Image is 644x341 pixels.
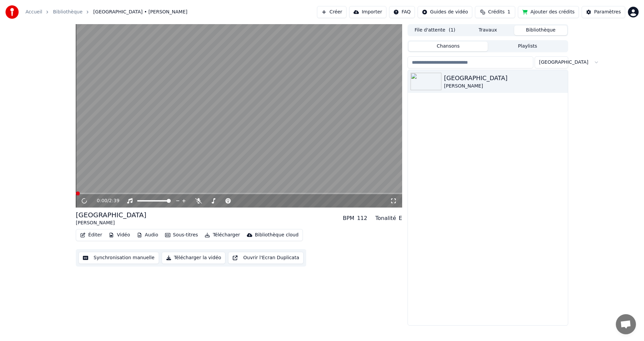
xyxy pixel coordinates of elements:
[25,9,42,15] a: Accueil
[228,252,304,264] button: Ouvrir l'Ecran Duplicata
[134,230,161,240] button: Audio
[444,83,565,90] div: [PERSON_NAME]
[409,42,488,51] button: Chansons
[97,197,113,204] div: /
[375,214,396,222] div: Tonalité
[399,214,402,222] div: E
[106,230,132,240] button: Vidéo
[357,214,367,222] div: 112
[409,25,462,35] button: File d'attente
[78,252,159,264] button: Synchronisation manuelle
[488,9,504,15] span: Crédits
[5,5,19,19] img: youka
[449,27,455,34] span: ( 1 )
[462,25,515,35] button: Travaux
[162,230,201,240] button: Sous-titres
[507,9,511,15] span: 1
[97,197,107,204] span: 0:00
[349,6,386,18] button: Importer
[518,6,579,18] button: Ajouter des crédits
[418,6,472,18] button: Guides de vidéo
[389,6,415,18] button: FAQ
[539,59,588,66] span: [GEOGRAPHIC_DATA]
[616,314,636,334] div: Ouvrir le chat
[76,220,146,226] div: [PERSON_NAME]
[594,9,621,15] div: Paramètres
[514,25,567,35] button: Bibliothèque
[76,210,146,220] div: [GEOGRAPHIC_DATA]
[475,6,515,18] button: Crédits1
[93,9,187,15] span: [GEOGRAPHIC_DATA] • [PERSON_NAME]
[444,73,565,83] div: [GEOGRAPHIC_DATA]
[162,252,226,264] button: Télécharger la vidéo
[582,6,625,18] button: Paramètres
[109,197,119,204] span: 2:39
[53,9,83,15] a: Bibliothèque
[202,230,243,240] button: Télécharger
[255,232,299,238] div: Bibliothèque cloud
[488,42,567,51] button: Playlists
[343,214,354,222] div: BPM
[317,6,346,18] button: Créer
[25,9,187,15] nav: breadcrumb
[77,230,105,240] button: Éditer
